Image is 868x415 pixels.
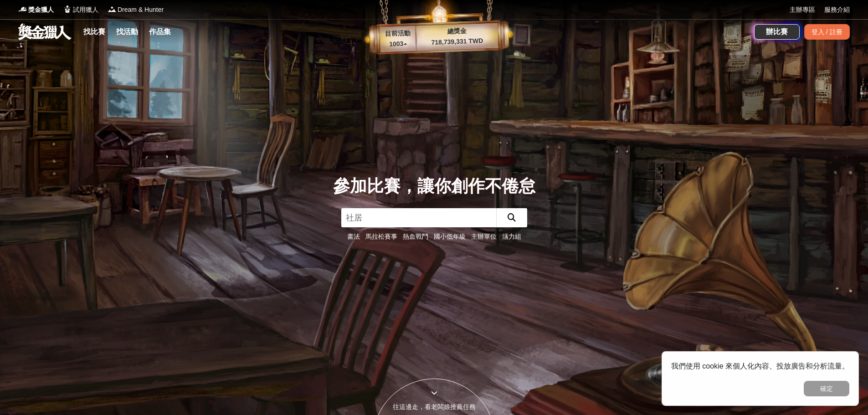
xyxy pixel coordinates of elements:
[18,5,27,14] img: Logo
[502,233,521,240] a: 活力組
[145,26,175,38] a: 作品集
[379,28,416,39] p: 目前活動
[18,5,54,15] a: Logo獎金獵人
[63,5,98,15] a: Logo試用獵人
[80,26,109,38] a: 找比賽
[347,233,360,240] a: 書法
[108,5,164,15] a: LogoDream & Hunter
[373,402,495,412] div: 往這邊走，看老闆娘推薦任務
[804,381,849,396] button: 確定
[416,36,498,48] p: 718,739,331 TWD
[471,233,497,240] a: 主辦單位
[333,174,535,199] div: 參加比賽，讓你創作不倦怠
[416,25,498,37] p: 總獎金
[754,24,800,40] a: 辦比賽
[108,5,117,14] img: Logo
[804,24,850,40] div: 登入 / 註冊
[118,5,164,15] span: Dream & Hunter
[403,233,428,240] a: 熱血戰鬥
[671,362,849,370] span: 我們使用 cookie 來個人化內容、投放廣告和分析流量。
[365,233,397,240] a: 馬拉松賽事
[790,5,815,15] a: 主辦專區
[113,26,142,38] a: 找活動
[63,5,72,14] img: Logo
[824,5,850,15] a: 服務介紹
[341,208,496,227] input: 2025 反詐視界—全國影片競賽
[73,5,98,15] span: 試用獵人
[28,5,54,15] span: 獎金獵人
[380,39,416,50] p: 1003 ▴
[434,233,466,240] a: 國小低年級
